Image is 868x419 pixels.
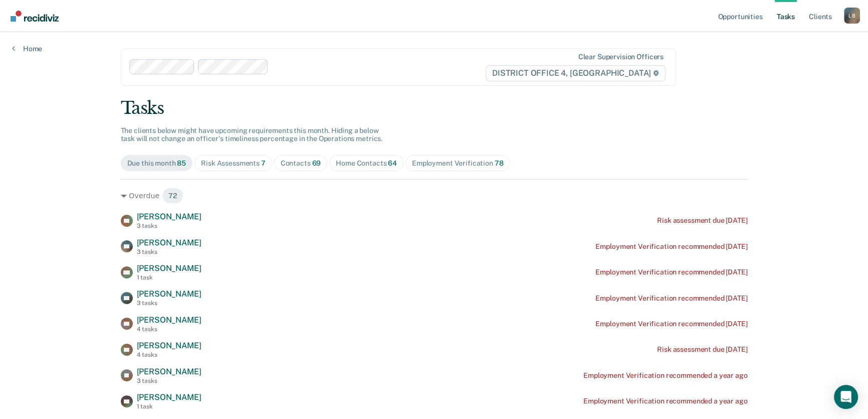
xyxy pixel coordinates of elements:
span: [PERSON_NAME] [137,367,201,376]
button: Profile dropdown button [844,8,860,24]
span: 78 [495,159,504,167]
div: 1 task [137,274,201,281]
div: Open Intercom Messenger [834,385,858,409]
div: Overdue 72 [121,188,748,204]
span: [PERSON_NAME] [137,341,201,350]
div: Employment Verification recommended [DATE] [595,268,747,276]
span: The clients below might have upcoming requirements this month. Hiding a below task will not chang... [121,126,383,143]
span: [PERSON_NAME] [137,392,201,402]
span: [PERSON_NAME] [137,238,201,247]
span: [PERSON_NAME] [137,212,201,221]
div: Employment Verification recommended a year ago [583,371,748,380]
div: Clear supervision officers [578,53,664,61]
span: 72 [162,188,183,204]
div: Risk Assessments [201,159,266,168]
span: 85 [177,159,186,167]
div: Contacts [281,159,321,168]
div: 4 tasks [137,326,201,333]
div: Employment Verification recommended [DATE] [595,242,747,251]
div: Due this month [127,159,186,168]
span: 69 [312,159,321,167]
div: Employment Verification recommended [DATE] [595,320,747,328]
div: Home Contacts [336,159,397,168]
div: 3 tasks [137,377,201,384]
div: Employment Verification recommended [DATE] [595,294,747,303]
span: [PERSON_NAME] [137,289,201,299]
div: 3 tasks [137,300,201,307]
div: Employment Verification [412,159,503,168]
div: Risk assessment due [DATE] [657,216,747,225]
span: DISTRICT OFFICE 4, [GEOGRAPHIC_DATA] [486,65,666,81]
a: Home [12,44,42,53]
div: Tasks [121,98,748,118]
span: 64 [388,159,397,167]
span: [PERSON_NAME] [137,263,201,273]
div: 4 tasks [137,351,201,358]
img: Recidiviz [11,11,59,22]
div: 3 tasks [137,222,201,229]
div: 1 task [137,403,201,410]
div: Risk assessment due [DATE] [657,345,747,354]
div: 3 tasks [137,248,201,255]
span: [PERSON_NAME] [137,315,201,325]
div: L B [844,8,860,24]
span: 7 [261,159,266,167]
div: Employment Verification recommended a year ago [583,397,748,405]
